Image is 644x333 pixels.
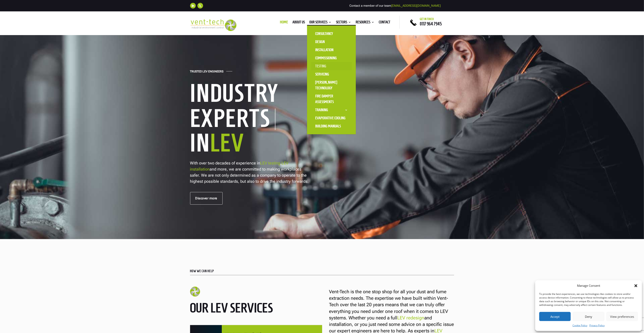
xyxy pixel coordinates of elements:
a: 0117 964 7945 [420,21,442,26]
h2: Our LEV services [190,301,277,317]
span: LEV [210,129,245,156]
div: Close dialog [634,284,638,288]
a: Design [311,38,352,46]
a: Follow on X [197,3,203,9]
a: Consultancy [311,30,352,38]
a: [EMAIL_ADDRESS][DOMAIN_NAME] [391,4,441,8]
a: Installation [311,46,352,54]
span: Contact a member of our team [349,4,441,8]
h1: In [190,130,316,158]
a: Privacy Policy [589,323,605,328]
a: Evaporative Cooling [311,114,352,122]
a: Cookie Policy [573,323,587,328]
a: Commissioning [311,54,352,62]
p: With over two decades of experience in , and more, we are committed to making workplaces safer. W... [190,160,310,184]
button: Accept [539,312,571,321]
a: LEV installation [190,161,289,172]
a: Testing [311,62,352,70]
a: LEV testing [260,161,280,165]
a: Sectors [336,21,351,25]
div: Manage Consent [577,283,600,288]
button: View preferences [606,312,638,321]
div: To provide the best experiences, we use technologies like cookies to store and/or access device i... [539,292,638,307]
a: LEV redesign [397,315,424,321]
h1: Industry [190,80,316,108]
a: Training [311,106,352,114]
a: Servicing [311,70,352,78]
a: Discover more [190,192,223,205]
a: About us [292,21,305,25]
a: Building Manuals [311,122,352,130]
h1: Experts [190,108,275,130]
p: HOW WE CAN HELP [190,270,454,273]
h4: Trusted LEV Engineers [190,70,224,75]
a: Follow on LinkedIn [190,3,196,9]
span: Get in touch [420,17,434,21]
a: Home [280,21,288,25]
button: Deny [573,312,604,321]
a: Our Services [309,21,331,25]
a: Fire Damper Assessments [311,92,352,106]
a: Resources [356,21,374,25]
img: 2023-09-27T08_35_16.549ZVENT-TECH---Clear-background [190,19,237,31]
a: Contact [379,21,390,25]
a: [PERSON_NAME] Technology [311,78,352,92]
